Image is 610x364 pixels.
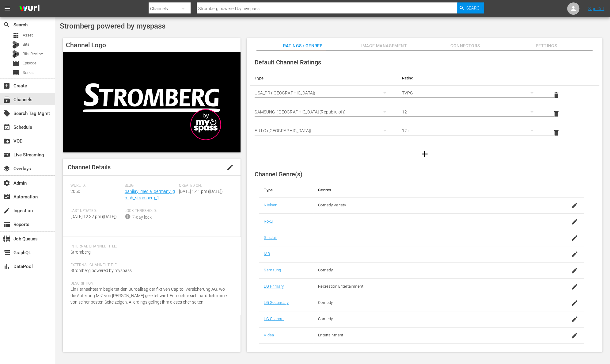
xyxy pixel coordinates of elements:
[70,189,80,194] span: 2050
[255,103,392,121] div: SAMSUNG ([GEOGRAPHIC_DATA] (Republic of))
[3,151,10,159] span: Live Streaming
[255,171,302,178] span: Channel Genre(s)
[12,50,20,58] div: Bits Review
[264,251,270,256] a: IAB
[264,333,274,337] a: Vidaa
[553,110,560,117] span: delete
[23,32,33,38] span: Asset
[259,183,313,197] th: Type
[23,60,36,66] span: Episode
[12,41,20,48] div: Bits
[402,84,539,102] div: TVPG
[3,193,10,201] span: Automation
[588,6,604,11] a: Sign Out
[3,221,10,228] span: Reports
[3,263,10,270] span: DataPool
[12,60,20,67] span: Episode
[3,82,10,90] span: Create
[70,287,228,305] span: Ein Fernsehteam begleitet den Büroalltag der fiktiven Capitol Versicherung AG, wo die Abteilung M...
[402,122,539,139] div: 12+
[179,183,230,188] span: Created On:
[15,2,44,16] img: ans4CAIJ8jUAAAAAAAAAAAAAAAAAAAAAAAAgQb4GAAAAAAAAAAAAAAAAAAAAAAAAJMjXAAAAAAAAAAAAAAAAAAAAAAAAgAT5G...
[60,22,165,30] span: Stromberg powered by myspass
[70,183,122,188] span: Wurl ID:
[442,42,488,50] span: Connectors
[3,21,10,29] span: Search
[264,284,283,289] a: LG Primary
[523,42,569,50] span: Settings
[68,163,111,171] span: Channel Details
[264,300,289,305] a: LG Secondary
[402,103,539,121] div: 12
[264,316,284,321] a: LG Channel
[250,71,397,86] th: Type
[280,42,326,50] span: Ratings / Genres
[70,244,230,249] span: Internal Channel Title:
[549,88,564,102] button: delete
[255,84,392,102] div: USA_PR ([GEOGRAPHIC_DATA])
[255,59,321,66] span: Default Channel Ratings
[264,235,277,240] a: Sinclair
[125,189,175,200] a: banijay_media_germany_gmbh_stromberg_1
[250,71,599,142] table: simple table
[132,214,152,220] div: 7-day lock
[361,42,407,50] span: Image Management
[70,281,230,286] span: Description:
[23,70,34,76] span: Series
[125,213,131,220] span: info
[63,38,241,52] h4: Channel Logo
[70,209,122,213] span: Last Updated:
[255,122,392,139] div: EU LG ([GEOGRAPHIC_DATA])
[3,179,10,187] span: Admin
[553,91,560,99] span: delete
[63,52,241,152] img: Stromberg powered by myspass
[226,164,234,171] span: edit
[264,219,273,224] a: Roku
[70,263,230,268] span: External Channel Title:
[70,268,132,273] span: Stromberg powered by myspass
[179,189,223,194] span: [DATE] 1:41 pm ([DATE])
[3,110,10,117] span: Search Tag Mgmt
[3,165,10,172] span: Overlays
[223,160,237,175] button: edit
[12,32,20,39] span: Asset
[264,268,281,272] a: Samsung
[23,51,43,57] span: Bits Review
[549,125,564,140] button: delete
[3,137,10,145] span: VOD
[125,209,176,213] span: Lock Threshold:
[23,41,29,48] span: Bits
[3,96,10,103] span: Channels
[313,183,548,197] th: Genres
[70,214,117,219] span: [DATE] 12:32 pm ([DATE])
[3,249,10,256] span: GraphQL
[4,5,11,12] span: menu
[12,69,20,76] span: Series
[3,207,10,214] span: Ingestion
[457,2,484,13] button: Search
[553,129,560,136] span: delete
[264,203,277,207] a: Nielsen
[70,250,91,255] span: Stromberg
[125,183,176,188] span: Slug:
[549,106,564,121] button: delete
[3,124,10,131] span: Schedule
[397,71,544,86] th: Rating
[466,2,483,13] span: Search
[3,235,10,243] span: Job Queues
